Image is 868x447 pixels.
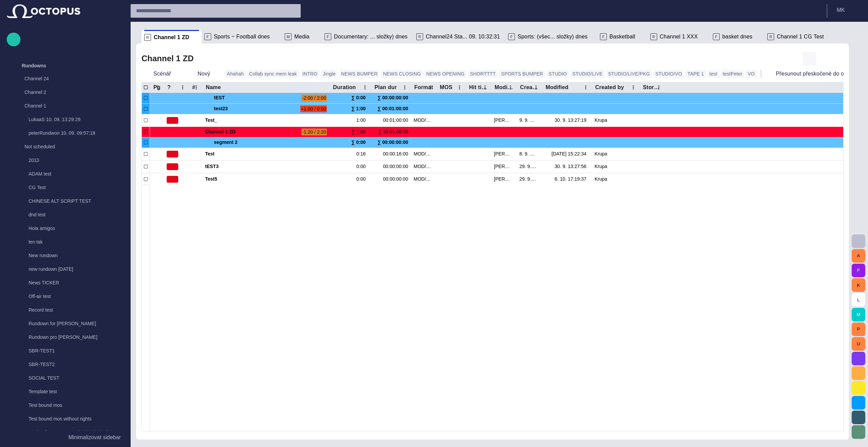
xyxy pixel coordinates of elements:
p: M K [837,6,845,14]
button: MOS column menu [455,83,464,92]
button: NEWS OPENING [424,70,466,78]
p: R [650,33,657,40]
div: Channel 1 ZD [205,127,299,137]
div: Krupa [595,176,610,182]
div: 00:00:00:00 [374,176,408,182]
p: Rundowns [22,62,46,69]
div: new rundown [DATE] [15,263,123,277]
button: Přesunout přeskočené do off-air [764,68,857,80]
button: INTRO [300,70,319,78]
p: len tak [29,238,123,245]
div: Test bound mos [15,399,123,413]
div: Krupa [595,163,610,170]
button: testPeter [721,70,745,78]
div: Plan dur [374,84,397,91]
div: 00:01:00:00 [374,117,408,123]
p: peterRundwon 10. 09. 09:57:18 [29,130,123,136]
div: Modified [546,84,568,91]
button: M [852,308,865,321]
p: R [144,34,151,41]
button: Hit time column menu [480,83,490,92]
div: 29. 9. 18:25:58 [519,163,539,170]
div: Hola amigos [15,222,123,236]
div: Modified by [495,84,514,91]
div: ∑ 1:00 [351,104,368,114]
div: FSports ~ Football dnes [202,30,282,44]
div: Hit time [469,84,488,91]
button: NEWS BUMPER [339,70,380,78]
div: Test5 [205,173,327,185]
img: Octopus News Room [7,4,80,18]
p: Hola amigos [29,225,123,232]
div: SBR-TEST2 [15,358,123,372]
button: SPORTS BUMPER [499,70,545,78]
div: RChannel 1 XXX [648,30,710,44]
div: Duration [333,84,356,91]
div: RChannel24 Sta... 09. 10:32:31 [414,30,505,44]
p: new rundown [DATE] [29,266,123,272]
p: 2013 [29,157,123,164]
p: Channel 2 [24,89,110,96]
div: MMedia [282,30,322,44]
div: Testing for prompter script (exclude characters) [15,426,123,440]
div: Story locations [643,84,662,91]
div: FBasketball [597,30,648,44]
div: 30. 9. 13:27:19 [555,117,589,123]
p: ADAM test [29,170,123,177]
button: Created by column menu [629,83,638,92]
p: dnd test [29,211,123,218]
span: Channel 1 XXX [660,33,698,40]
div: Pg [153,84,161,91]
div: Name [206,84,221,91]
span: Test_ [205,117,327,123]
div: Created by [595,84,624,91]
div: Test_ [205,114,327,127]
span: Test5 [205,176,327,182]
button: STUDIO/VO [653,70,684,78]
div: len tak [15,236,123,249]
button: STUDIO/LIVE [570,70,605,78]
p: CG Test [29,184,123,191]
div: Record test [15,304,123,317]
p: Rundown for [PERSON_NAME] [29,320,123,327]
div: SOCIAL TEST [15,372,123,385]
div: CG Test [15,181,123,195]
div: 2013 [15,154,123,168]
div: ∑ 00:00:00:00 [374,93,408,103]
p: F [600,33,607,40]
div: MOD/PKG [414,117,434,123]
div: ∑ 1:00 [352,129,368,135]
span: segment 2 [214,137,327,148]
span: tEST [214,93,299,103]
button: ? column menu [178,83,187,92]
button: Duration column menu [360,83,370,92]
p: Testing for prompter script (exclude characters) [29,429,128,436]
div: LukaaS 10. 09. 13:29:29 [15,113,123,127]
div: ∑ 0:00 [351,93,368,103]
div: New rundown [15,249,123,263]
div: peterRundwon 10. 09. 09:57:18 [15,127,123,140]
ul: main menu [7,59,123,431]
p: Rundown pro [PERSON_NAME] [29,334,123,341]
div: ∑ 0:00 [351,137,368,148]
div: ∑ 00:00:00:00 [374,137,408,148]
button: Created column menu [531,83,541,92]
div: ? [167,84,171,91]
p: Template test [29,388,123,395]
div: CHINESE ALT SCRIPT TEST [15,195,123,209]
p: F [508,33,515,40]
button: Nový [186,68,222,80]
div: 0:16 [356,151,368,157]
button: Format column menu [425,83,435,92]
button: Pg column menu [153,83,163,92]
div: Martin Krupa (mkrupa) [494,176,514,182]
div: SBR-TEST1 [15,345,123,358]
p: Channel 24 [24,75,110,82]
button: F [852,264,865,277]
div: 00:00:16:00 [374,151,408,157]
div: RChannel 1 ZD [141,30,202,44]
span: Documentary: ... složky) dnes [334,33,407,40]
span: Sports ~ Football dnes [214,33,270,40]
div: MOD/PKG [414,176,434,182]
span: Channel 1 ZD [154,34,189,41]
